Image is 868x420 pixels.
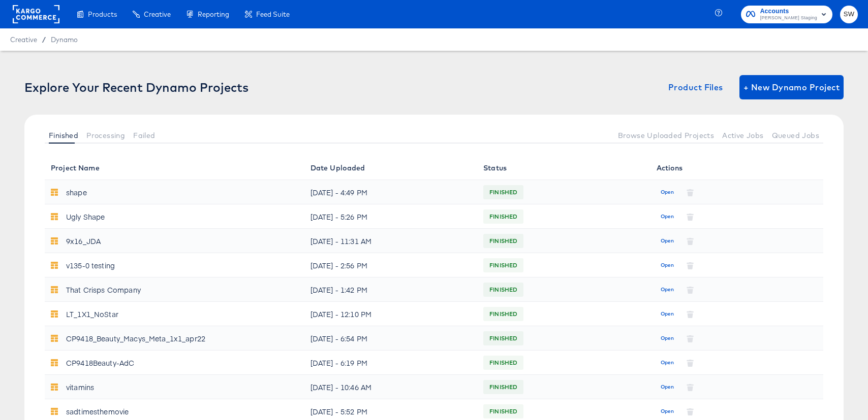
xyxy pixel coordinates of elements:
span: Feed Suite [256,10,290,18]
button: Open [657,282,678,298]
span: Open [661,309,674,319]
button: SW [840,6,858,23]
div: [DATE] - 10:46 AM [311,379,471,395]
span: FINISHED [483,403,523,419]
span: Processing [86,131,125,139]
div: 9x16_JDA [66,233,101,249]
span: Open [661,358,674,367]
button: Accounts[PERSON_NAME] Staging [741,6,832,23]
span: Open [661,236,674,246]
button: Open [657,330,678,346]
button: Open [657,306,678,322]
span: Accounts [760,6,817,17]
span: Creative [144,10,171,18]
a: Dynamo [51,36,78,44]
span: SW [844,9,854,20]
div: CP9418Beauty-AdC [66,355,134,371]
div: Ugly Shape [66,208,105,225]
span: Open [661,407,674,416]
span: FINISHED [483,184,523,200]
span: Open [661,334,674,343]
span: Open [661,261,674,270]
div: Explore Your Recent Dynamo Projects [24,80,249,94]
div: [DATE] - 5:52 PM [311,403,471,419]
div: [DATE] - 6:54 PM [311,330,471,346]
div: [DATE] - 4:49 PM [311,184,471,200]
span: Failed [133,131,155,139]
span: Products [88,10,117,18]
span: Open [661,188,674,197]
div: [DATE] - 11:31 AM [311,233,471,249]
button: Product Files [664,75,727,99]
span: FINISHED [483,257,523,273]
span: Creative [10,36,37,44]
th: Date Uploaded [304,156,477,180]
button: Open [657,184,678,200]
div: LT_1X1_NoStar [66,306,118,322]
span: FINISHED [483,208,523,225]
div: [DATE] - 1:42 PM [311,282,471,298]
div: sadtimesthemovie [66,403,129,419]
button: Open [657,403,678,419]
span: + New Dynamo Project [743,80,840,94]
span: FINISHED [483,330,523,346]
div: [DATE] - 2:56 PM [311,257,471,273]
span: Browse Uploaded Projects [618,131,715,139]
div: CP9418_Beauty_Macys_Meta_1x1_apr22 [66,330,205,346]
div: [DATE] - 5:26 PM [311,208,471,225]
span: / [37,36,51,44]
button: Open [657,379,678,395]
span: FINISHED [483,355,523,371]
span: FINISHED [483,282,523,298]
div: v135-0 testing [66,257,115,273]
button: Open [657,257,678,273]
div: [DATE] - 12:10 PM [311,306,471,322]
button: Open [657,355,678,371]
span: FINISHED [483,379,523,395]
span: FINISHED [483,233,523,249]
span: Active Jobs [722,131,763,139]
th: Status [477,156,650,180]
div: [DATE] - 6:19 PM [311,355,471,371]
span: Reporting [198,10,229,18]
span: Open [661,285,674,294]
span: Queued Jobs [772,131,819,139]
button: Open [657,208,678,225]
span: FINISHED [483,306,523,322]
div: vitamins [66,379,94,395]
span: [PERSON_NAME] Staging [760,14,817,22]
th: Project Name [45,156,304,180]
span: Product Files [668,80,723,94]
th: Actions [650,156,823,180]
span: Open [661,212,674,221]
div: shape [66,184,87,200]
span: Finished [49,131,78,139]
button: + New Dynamo Project [739,75,844,99]
button: Open [657,233,678,249]
div: That Crisps Company [66,282,141,298]
span: Open [661,382,674,392]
